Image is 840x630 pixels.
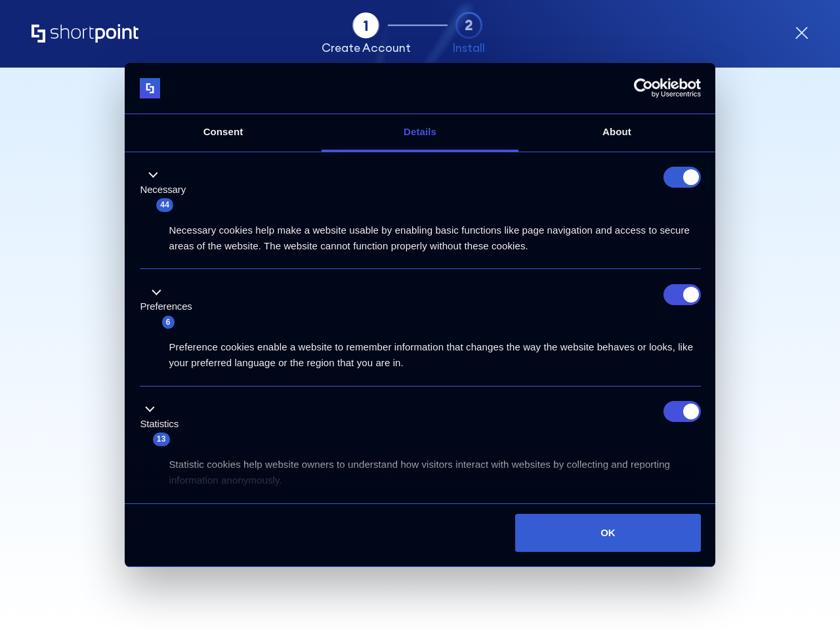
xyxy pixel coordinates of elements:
div: Necessary cookies help make a website usable by enabling basic functions like page navigation and... [140,213,701,254]
span: 44 [156,198,173,211]
div: Preference cookies enable a website to remember information that changes the way the website beha... [140,329,701,371]
span: 6 [162,316,175,329]
img: logo [140,78,161,99]
button: Preferences (6) [140,284,200,330]
a: Details [322,114,518,152]
button: OK [515,514,700,552]
span: 13 [153,432,170,446]
label: Necessary [140,182,186,198]
button: Statistics (13) [140,401,187,447]
button: Necessary (44) [140,167,194,213]
a: Usercentrics Cookiebot - opens in a new window [586,78,701,98]
a: About [518,114,715,152]
label: Preferences [140,299,192,314]
a: Consent [125,114,322,152]
label: Statistics [140,417,179,432]
div: Statistic cookies help website owners to understand how visitors interact with websites by collec... [140,447,701,488]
